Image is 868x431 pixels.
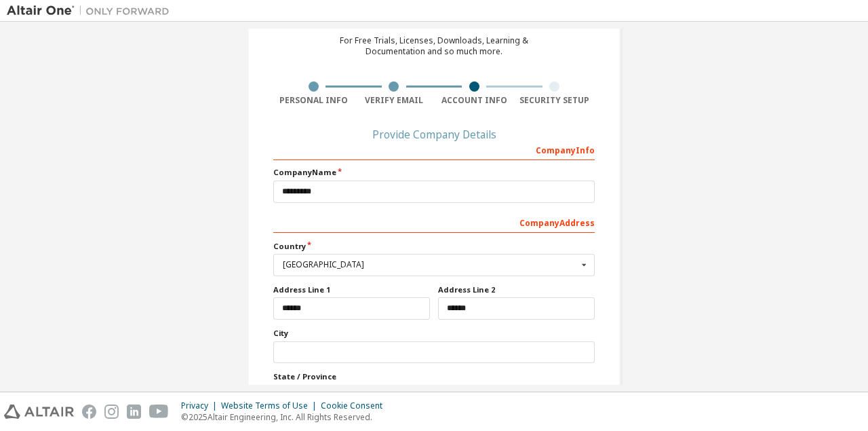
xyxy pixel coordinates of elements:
[82,405,96,419] img: facebook.svg
[283,261,578,269] div: [GEOGRAPHIC_DATA]
[104,405,119,419] img: instagram.svg
[515,95,595,106] div: Security Setup
[354,95,435,106] div: Verify Email
[273,167,595,178] label: Company Name
[127,405,141,419] img: linkedin.svg
[273,328,595,339] label: City
[221,400,321,411] div: Website Terms of Use
[149,405,169,419] img: youtube.svg
[434,95,515,106] div: Account Info
[273,95,354,106] div: Personal Info
[273,138,595,160] div: Company Info
[438,284,595,295] label: Address Line 2
[273,130,595,138] div: Provide Company Details
[273,241,595,252] label: Country
[273,371,595,382] label: State / Province
[340,35,528,57] div: For Free Trials, Licenses, Downloads, Learning & Documentation and so much more.
[321,400,391,411] div: Cookie Consent
[7,4,176,18] img: Altair One
[181,400,221,411] div: Privacy
[181,411,391,423] p: © 2025 Altair Engineering, Inc. All Rights Reserved.
[4,405,74,419] img: altair_logo.svg
[273,284,430,295] label: Address Line 1
[273,211,595,233] div: Company Address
